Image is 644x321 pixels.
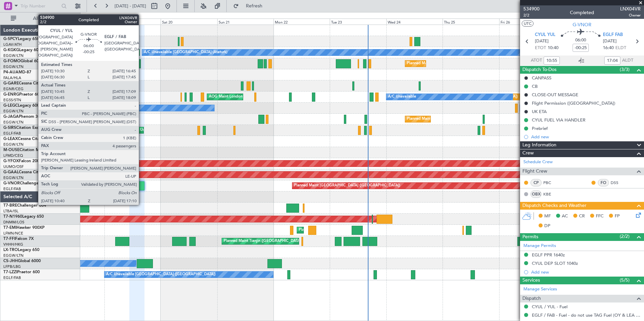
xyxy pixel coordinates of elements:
a: G-GARECessna Citation XLS+ [3,81,59,85]
span: Leg Information [522,141,556,149]
div: UK ETA [532,109,547,114]
a: LFMD/CEQ [3,153,23,158]
span: P4-AUA [3,70,19,74]
span: G-SIRS [3,126,16,130]
a: EGLF/FAB [3,275,21,280]
a: G-SIRSCitation Excel [3,126,42,130]
div: [DATE] [82,13,93,19]
input: --:-- [604,57,620,65]
div: Sat 20 [161,19,217,25]
div: OBX [530,190,542,198]
span: ETOT [535,45,546,51]
button: Refresh [230,1,270,11]
a: T7-N1960Legacy 650 [3,215,44,219]
span: G-YFOX [3,159,19,163]
span: MF [544,213,551,220]
span: G-ENRG [3,93,19,97]
div: Completed [570,9,594,16]
a: Manage Services [523,286,557,293]
a: VHHH/HKG [3,242,23,247]
a: T7-LZZIPraetor 600 [3,270,40,274]
div: A/C Unavailable [GEOGRAPHIC_DATA] ([GEOGRAPHIC_DATA]) [106,270,216,280]
a: EGSS/STN [3,98,21,103]
div: Wed 24 [386,19,443,25]
a: EGLF/FAB [3,131,21,136]
a: LTBA/ISL [3,209,19,214]
a: P4-AUAMD-87 [3,70,31,74]
span: CYUL YUL [535,32,555,38]
div: Prebrief [532,126,548,131]
div: Planned Maint [GEOGRAPHIC_DATA] ([GEOGRAPHIC_DATA]) [407,59,513,69]
span: G-LEAX [3,137,18,141]
span: G-SPCY [3,37,18,41]
div: Flight Permission ([GEOGRAPHIC_DATA]) [532,100,615,106]
span: Refresh [240,4,268,8]
a: M-OUSECitation Mustang [3,148,52,152]
button: UTC [522,21,534,27]
div: Tue 23 [330,19,386,25]
div: Fri 19 [104,19,161,25]
span: (3/3) [620,66,630,73]
a: EGLF / FAB - Fuel - do not use TAG Fuel (OY & LEA only) EGLF / FAB [532,312,641,318]
div: FO [598,179,609,186]
button: All Aircraft [7,13,73,24]
span: 10:40 [548,45,558,51]
span: G-JAGA [3,115,19,119]
div: CYUL DEP SLOT 1040z [532,260,578,266]
span: (2/2) [620,233,630,240]
a: LFPB/LBG [3,264,21,269]
div: Planned Maint [GEOGRAPHIC_DATA] [299,225,363,235]
span: G-VNOR [573,21,591,28]
span: Dispatch Checks and Weather [522,202,586,210]
a: PBC [543,180,558,186]
div: A/C Unavailable [106,103,134,113]
a: G-SPCYLegacy 650 [3,37,39,41]
a: EGGW/LTN [3,175,24,180]
div: Mon 22 [273,19,330,25]
div: A/C Unavailable [GEOGRAPHIC_DATA] (Ataturk) [144,47,227,58]
a: G-LEGCLegacy 600 [3,104,39,108]
div: A/C Unavailable [388,92,416,102]
span: CR [579,213,585,220]
span: 534900 [523,5,540,12]
span: G-VNOR [3,181,20,185]
div: CP [530,179,542,186]
span: G-KGKG [3,48,19,52]
a: EGLF/FAB [3,186,21,191]
span: ELDT [615,45,626,51]
span: T7-FFI [3,237,15,241]
span: [DATE] [603,38,617,45]
div: AOG Maint London ([GEOGRAPHIC_DATA]) [209,92,284,102]
span: [DATE] [535,38,549,45]
div: Add new [531,134,641,140]
div: Unplanned Maint [GEOGRAPHIC_DATA] ([GEOGRAPHIC_DATA]) [140,125,251,135]
a: UUMO/OSF [3,164,24,169]
span: Dispatch To-Dos [522,66,556,74]
span: M-OUSE [3,148,20,152]
a: G-LEAXCessna Citation XLS [3,137,55,141]
div: Planned Maint Tianjin ([GEOGRAPHIC_DATA]) [224,236,302,246]
span: G-GAAL [3,170,19,174]
span: FFC [596,213,604,220]
span: T7-N1960 [3,215,22,219]
span: G-FOMO [3,59,21,63]
span: Permits [522,233,538,241]
span: Crew [522,149,534,157]
a: G-FOMOGlobal 6000 [3,59,43,63]
span: DP [544,223,550,229]
input: --:-- [544,57,560,65]
span: Services [522,277,540,284]
div: CYUL FUEL VIA HANDLER [532,117,585,123]
a: DSS [611,180,626,186]
a: T7-EMIHawker 900XP [3,226,44,230]
div: Add new [531,269,641,275]
a: CYUL / YUL - Fuel [532,304,568,310]
a: LFMN/NCE [3,231,23,236]
span: [DATE] - [DATE] [115,3,146,9]
span: Dispatch [522,295,541,302]
span: G-GARE [3,81,19,85]
a: T7-FFIFalcon 7X [3,237,34,241]
a: KBE [543,191,558,197]
a: G-VNORChallenger 650 [3,181,49,185]
a: G-JAGAPhenom 300 [3,115,42,119]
